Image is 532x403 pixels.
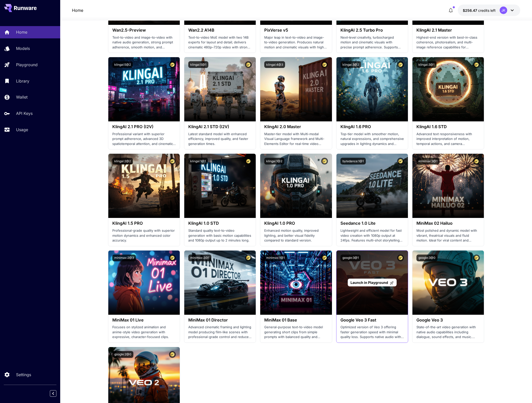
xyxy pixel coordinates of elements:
p: Master-tier model with Multi-modal Visual Language framework and Multi-Elements Editor for real-t... [264,132,328,146]
button: klingai:1@1 [188,158,208,165]
button: Certified Model – Vetted for best performance and includes a commercial license. [169,255,176,261]
div: JK [500,7,507,14]
span: Launch in Playground [350,280,388,285]
img: alt [108,154,180,218]
h3: KlingAI 1.6 PRO [340,124,404,129]
p: State-of-the-art video generation with native audio capabilities including dialogue, sound effect... [416,325,480,340]
p: Advanced text responsiveness with improved interpretation of motion, temporal actions, and camera... [416,132,480,146]
h3: MiniMax 01 Live [112,318,176,323]
img: alt [108,251,180,315]
p: Professional variant with superior prompt adherence, advanced 3D spatiotemporal attention, and ci... [112,132,176,146]
button: Certified Model – Vetted for best performance and includes a commercial license. [245,61,252,68]
p: Top-tier model with smoother motion, natural expressions, and comprehensive upgrades in lighting ... [340,132,404,146]
h3: KlingAI 1.0 STD [188,221,252,226]
button: Certified Model – Vetted for best performance and includes a commercial license. [321,61,328,68]
p: Focuses on stylized animation and anime-style video generation with expressive, character-focused... [112,325,176,340]
img: alt [184,57,256,121]
p: Settings [16,372,31,378]
p: Text-to-video and image-to-video with native audio generation, strong prompt adherence, smooth mo... [112,35,176,50]
button: Certified Model – Vetted for best performance and includes a commercial license. [473,61,480,68]
span: $256.47 [463,8,478,13]
button: Certified Model – Vetted for best performance and includes a commercial license. [169,158,176,165]
div: $256.46878 [463,8,496,13]
p: General-purpose text-to-video model generating short clips from simple prompts with balanced qual... [264,325,328,340]
button: klingai:5@2 [112,61,133,68]
span: credits left [478,8,496,13]
h3: KlingAI 1.5 PRO [112,221,176,226]
h3: KlingAI 1.6 STD [416,124,480,129]
h3: KlingAI 2.1 STD (I2V) [188,124,252,129]
button: google:3@1 [340,255,361,261]
button: Certified Model – Vetted for best performance and includes a commercial license. [321,255,328,261]
p: Major leap in text-to-video and image-to-video generation. Produces natural motion and cinematic ... [264,35,328,50]
p: Advanced cinematic framing and lighting model producing film-like scenes with professional-grade ... [188,325,252,340]
p: Professional-grade quality with superior motion dynamics and enhanced color accuracy. [112,228,176,243]
button: klingai:1@2 [264,158,284,165]
p: Usage [16,127,28,133]
h3: MiniMax 01 Director [188,318,252,323]
img: alt [412,251,484,315]
h3: Google Veo 3 Fast [340,318,404,323]
button: google:2@0 [112,351,133,358]
p: Enhanced motion quality, improved lighting, and better visual fidelity compared to standard version. [264,228,328,243]
img: alt [184,251,256,315]
p: API Keys [16,110,33,116]
p: Next‑level creativity, turbocharged motion and cinematic visuals with precise prompt adherence. S... [340,35,404,50]
p: Playground [16,62,38,68]
h3: Seedance 1.0 Lite [340,221,404,226]
h3: KlingAI 2.1 Master [416,28,480,33]
img: alt [260,251,332,315]
h3: Wan2.5-Preview [112,28,176,33]
button: Certified Model – Vetted for best performance and includes a commercial license. [397,255,404,261]
button: klingai:2@2 [112,158,133,165]
img: alt [336,57,408,121]
p: Models [16,45,30,51]
button: $256.46878JK [458,5,520,16]
button: Certified Model – Vetted for best performance and includes a commercial license. [397,61,404,68]
button: Certified Model – Vetted for best performance and includes a commercial license. [473,158,480,165]
p: Latest standard model with enhanced efficiency, improved quality, and faster generation times. [188,132,252,146]
a: Home [72,7,83,13]
h3: KlingAI 2.5 Turbo Pro [340,28,404,33]
button: Certified Model – Vetted for best performance and includes a commercial license. [169,351,176,358]
button: Certified Model – Vetted for best performance and includes a commercial license. [397,158,404,165]
p: Optimized version of Veo 3 offering faster generation speed with minimal quality loss. Supports n... [340,325,404,340]
h3: MiniMax 02 Hailuo [416,221,480,226]
h3: KlingAI 2.1 PRO (I2V) [112,124,176,129]
img: alt [108,57,180,121]
button: Certified Model – Vetted for best performance and includes a commercial license. [321,158,328,165]
p: Most polished and dynamic model with vibrant, theatrical visuals and fluid motion. Ideal for vira... [416,228,480,243]
h3: Wan2.2 A14B [188,28,252,33]
nav: breadcrumb [72,7,83,13]
button: minimax:2@1 [188,255,211,261]
button: Certified Model – Vetted for best performance and includes a commercial license. [169,61,176,68]
button: bytedance:1@1 [340,158,366,165]
button: klingai:3@2 [340,61,361,68]
img: alt [260,57,332,121]
a: Launch in Playground [348,279,397,286]
div: Collapse sidebar [54,389,60,398]
h3: PixVerse v5 [264,28,328,33]
button: klingai:3@1 [416,61,436,68]
img: alt [412,57,484,121]
button: klingai:4@3 [264,61,285,68]
button: Certified Model – Vetted for best performance and includes a commercial license. [473,255,480,261]
h3: Google Veo 3 [416,318,480,323]
p: Home [16,29,27,35]
p: Wallet [16,94,28,100]
button: minimax:2@3 [112,255,136,261]
p: Standard quality text-to-video generation with basic motion capabilities and 1080p output up to 2... [188,228,252,243]
button: klingai:5@1 [188,61,208,68]
p: Lightweight and efficient model for fast video creation with 1080p output at 24fps. Features mult... [340,228,404,243]
button: minimax:3@1 [416,158,439,165]
img: alt [184,154,256,218]
button: Collapse sidebar [50,390,56,397]
h3: KlingAI 2.0 Master [264,124,328,129]
button: minimax:1@1 [264,255,287,261]
p: Highest-end version with best-in-class coherence, photorealism, and multi-image reference capabil... [416,35,480,50]
button: Certified Model – Vetted for best performance and includes a commercial license. [245,255,252,261]
p: Text-to-video MoE model with two 14B experts for layout and detail; delivers cinematic 480p–720p ... [188,35,252,50]
button: google:3@0 [416,255,437,261]
button: Certified Model – Vetted for best performance and includes a commercial license. [245,158,252,165]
